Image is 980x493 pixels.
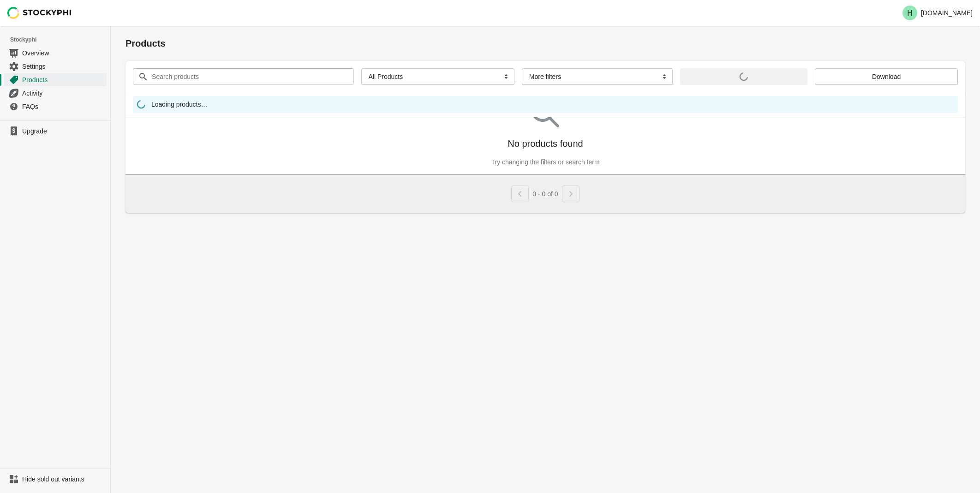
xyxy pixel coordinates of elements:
[4,86,107,100] a: Activity
[4,60,107,73] a: Settings
[22,475,105,484] span: Hide sold out variants
[508,137,583,150] p: No products found
[22,75,105,84] span: Products
[4,100,107,113] a: FAQs
[921,9,973,17] p: [DOMAIN_NAME]
[4,125,107,138] a: Upgrade
[125,37,965,50] h1: Products
[815,68,958,85] button: Download
[899,4,976,22] button: Avatar with initials H[DOMAIN_NAME]
[10,35,110,44] span: Stockyphi
[491,157,599,167] p: Try changing the filters or search term
[22,48,105,58] span: Overview
[22,102,105,111] span: FAQs
[151,100,207,111] span: Loading products…
[907,9,913,17] text: H
[7,7,72,19] img: Stockyphi
[4,73,107,86] a: Products
[4,473,107,486] a: Hide sold out variants
[902,6,917,20] span: Avatar with initials H
[4,46,107,60] a: Overview
[511,182,579,202] nav: Pagination
[22,89,105,98] span: Activity
[532,190,558,198] span: 0 - 0 of 0
[872,73,901,80] span: Download
[22,126,105,136] span: Upgrade
[151,68,337,85] input: Search products
[22,62,105,71] span: Settings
